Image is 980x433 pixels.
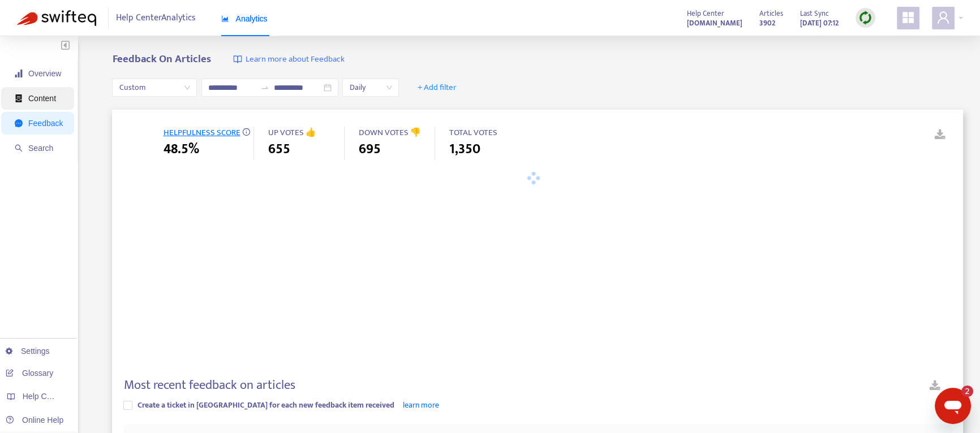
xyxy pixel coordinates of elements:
span: Help Centers [23,392,69,401]
span: DOWN VOTES 👎 [358,125,420,140]
a: Online Help [6,415,63,425]
a: Learn more about Feedback [233,53,344,66]
img: Swifteq [17,10,96,26]
span: to [260,83,269,92]
span: Learn more about Feedback [245,53,344,66]
button: + Add filter [409,79,465,97]
strong: 3902 [759,17,775,29]
span: HELPFULNESS SCORE [163,125,240,140]
span: appstore [901,11,915,24]
span: Feedback [28,119,63,128]
strong: [DOMAIN_NAME] [687,17,742,29]
span: search [15,144,23,152]
b: Feedback On Articles [112,50,210,68]
span: area-chart [221,15,229,23]
img: image-link [233,55,242,64]
span: container [15,94,23,102]
span: UP VOTES 👍 [268,125,316,140]
h4: Most recent feedback on articles [123,378,295,393]
span: Daily [349,79,392,96]
span: Overview [28,69,61,78]
iframe: Number of unread messages [951,386,973,397]
span: + Add filter [418,81,457,94]
span: Analytics [221,14,268,23]
span: Last Sync [800,7,829,20]
span: Articles [759,7,783,20]
a: learn more [402,399,439,412]
span: Content [28,94,56,103]
span: Create a ticket in [GEOGRAPHIC_DATA] for each new feedback item received [137,399,394,412]
span: swap-right [260,83,269,92]
strong: [DATE] 07:12 [800,17,839,29]
span: 655 [268,139,290,159]
span: Search [28,144,53,153]
a: Settings [6,347,50,356]
span: signal [15,70,23,77]
span: 1,350 [449,139,480,159]
span: Custom [119,79,190,96]
img: sync.dc5367851b00ba804db3.png [858,11,872,25]
span: Help Center [687,7,724,20]
iframe: Button to launch messaging window, 2 unread messages [935,388,971,424]
span: Help Center Analytics [116,7,196,29]
a: [DOMAIN_NAME] [687,16,742,29]
span: user [936,11,950,24]
span: 695 [358,139,380,159]
a: Glossary [6,369,53,378]
span: 48.5% [163,139,199,159]
span: TOTAL VOTES [449,125,497,140]
span: message [15,119,23,127]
